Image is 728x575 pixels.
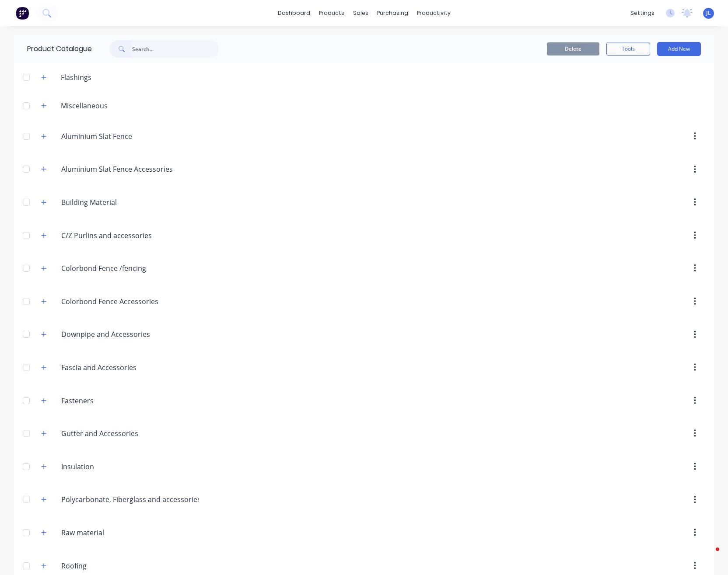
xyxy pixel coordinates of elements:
input: Enter category name [61,329,165,339]
div: Product Catalogue [14,35,92,63]
button: Delete [547,42,599,55]
input: Enter category name [61,362,165,373]
div: productivity [413,7,455,20]
div: Miscellaneous [54,100,115,111]
span: JL [706,9,711,17]
div: Flashings [54,72,98,83]
div: sales [349,7,373,20]
input: Enter category name [61,527,165,538]
input: Enter category name [61,197,165,208]
img: Factory [16,7,29,20]
input: Enter category name [61,263,165,274]
a: dashboard [273,7,315,20]
input: Enter category name [61,461,165,472]
input: Enter category name [61,131,165,142]
input: Enter category name [61,561,165,571]
button: Add New [657,42,701,56]
input: Enter category name [61,164,172,174]
div: products [315,7,349,20]
button: Tools [606,42,650,56]
iframe: Intercom live chat [698,545,719,566]
input: Enter category name [61,428,165,439]
input: Enter category name [61,395,165,406]
input: Enter category name [61,494,199,505]
input: Enter category name [61,230,165,241]
input: Enter category name [61,296,165,307]
input: Search... [132,40,219,58]
div: purchasing [373,7,413,20]
div: settings [626,7,659,20]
